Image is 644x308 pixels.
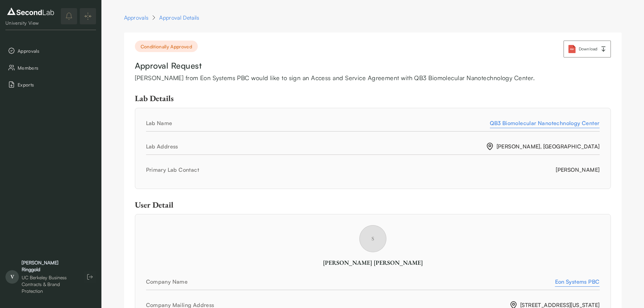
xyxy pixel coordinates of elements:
span: [PERSON_NAME], [GEOGRAPHIC_DATA] [486,142,600,150]
div: Conditionally Approved [135,41,198,52]
div: University View [5,20,56,26]
div: Approval Request [135,60,611,72]
img: Attachment icon for pdf [568,45,576,53]
div: Company Name [146,278,555,286]
button: Expand/Collapse sidebar [80,8,96,24]
button: Log out [84,271,96,283]
a: Approvals [124,14,149,22]
span: Exports [18,81,93,88]
button: notifications [61,8,77,24]
a: S[PERSON_NAME] [PERSON_NAME] [146,247,600,267]
div: [PERSON_NAME] [PERSON_NAME] [146,258,600,267]
button: Exports [5,77,96,92]
a: QB3 Biomolecular Nanotechnology Center [490,119,599,127]
div: Approval Details [159,14,199,22]
div: [PERSON_NAME] [556,166,599,174]
span: Download [579,46,598,52]
span: Approvals [18,47,93,54]
div: User Detail [135,200,611,210]
span: S [359,225,386,252]
div: [PERSON_NAME] Ringgold [22,259,77,273]
div: Primary Lab Contact [146,166,556,174]
div: Lab Address [146,142,486,150]
div: Lab Details [135,93,611,103]
button: Members [5,61,96,75]
span: V [5,270,19,284]
div: [PERSON_NAME] from Eon Systems PBC would like to sign an Access and Service Agreement with QB3 Bi... [135,73,611,83]
span: Members [18,64,93,71]
div: Lab Name [146,119,490,127]
button: Approvals [5,44,96,58]
div: UC Berkeley Business Contracts & Brand Protection [22,274,77,294]
a: Eon Systems PBC [555,278,600,286]
img: logo [5,6,56,17]
button: Download [564,41,611,57]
